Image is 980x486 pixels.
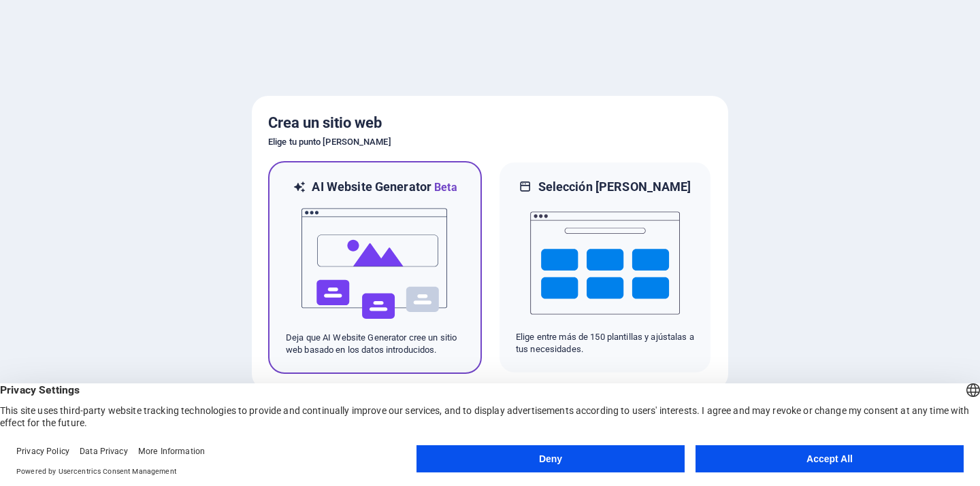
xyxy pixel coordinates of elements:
h5: Crea un sitio web [268,112,712,134]
p: Deja que AI Website Generator cree un sitio web basado en los datos introducidos. [286,332,464,356]
h6: AI Website Generator [312,179,457,196]
span: Beta [431,181,457,194]
p: Elige entre más de 150 plantillas y ajústalas a tus necesidades. [516,331,694,355]
div: AI Website GeneratorBetaaiDeja que AI Website Generator cree un sitio web basado en los datos int... [268,161,482,374]
h6: Selección [PERSON_NAME] [538,179,691,195]
img: ai [300,196,450,332]
h6: Elige tu punto [PERSON_NAME] [268,134,712,150]
div: Selección [PERSON_NAME]Elige entre más de 150 plantillas y ajústalas a tus necesidades. [498,161,712,374]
